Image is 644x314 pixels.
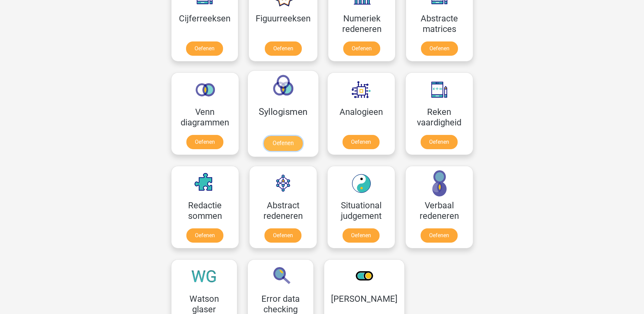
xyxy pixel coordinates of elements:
a: Oefenen [186,228,223,243]
a: Oefenen [265,41,302,56]
a: Oefenen [186,135,223,149]
a: Oefenen [186,41,223,56]
a: Oefenen [421,41,458,56]
a: Oefenen [343,41,380,56]
a: Oefenen [343,228,380,243]
a: Oefenen [343,135,380,149]
a: Oefenen [264,228,301,243]
a: Oefenen [263,136,302,151]
a: Oefenen [421,228,458,243]
a: Oefenen [421,135,458,149]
